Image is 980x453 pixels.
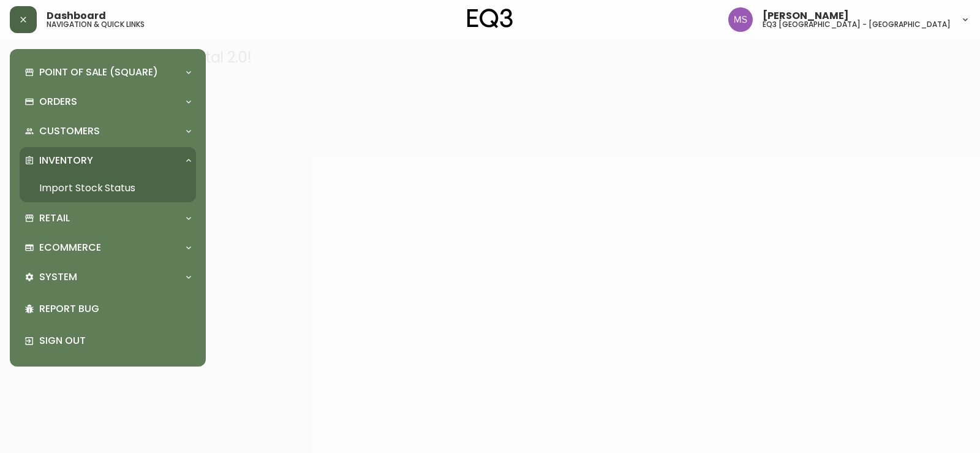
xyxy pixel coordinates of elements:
div: Point of Sale (Square) [20,59,196,86]
img: 1b6e43211f6f3cc0b0729c9049b8e7af [728,7,753,32]
div: Customers [20,118,196,145]
span: Dashboard [47,11,106,21]
div: Inventory [20,147,196,174]
p: System [39,270,77,284]
p: Ecommerce [39,241,101,254]
img: logo [467,9,513,28]
div: Orders [20,88,196,115]
div: Sign Out [20,325,196,357]
p: Customers [39,124,100,138]
div: Report Bug [20,293,196,325]
span: [PERSON_NAME] [763,11,849,21]
p: Sign Out [39,334,191,348]
div: Retail [20,205,196,232]
a: Import Stock Status [20,174,196,202]
div: Ecommerce [20,234,196,261]
div: System [20,264,196,291]
h5: eq3 [GEOGRAPHIC_DATA] - [GEOGRAPHIC_DATA] [763,21,951,28]
p: Orders [39,95,77,108]
p: Retail [39,211,70,225]
p: Report Bug [39,302,191,316]
h5: navigation & quick links [47,21,145,28]
p: Point of Sale (Square) [39,66,158,79]
p: Inventory [39,154,93,167]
